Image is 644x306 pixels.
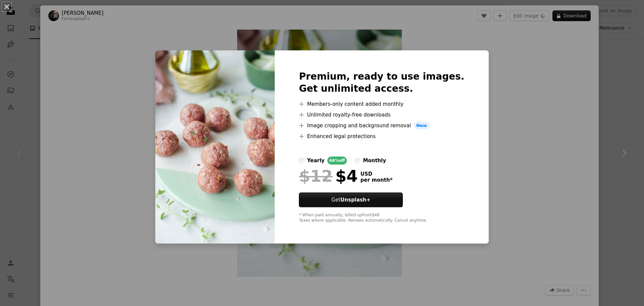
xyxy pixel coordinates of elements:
[414,122,430,130] span: New
[360,171,392,177] span: USD
[327,157,347,165] div: 66% off
[299,122,464,130] li: Image cropping and background removal
[340,197,371,203] strong: Unsplash+
[299,213,464,223] div: * When paid annually, billed upfront $48 Taxes where applicable. Renews automatically. Cancel any...
[307,157,324,165] div: yearly
[299,71,464,95] h2: Premium, ready to use images. Get unlimited access.
[363,157,386,165] div: monthly
[299,132,464,140] li: Enhanced legal protections
[299,192,403,207] button: GetUnsplash+
[360,177,392,183] span: per month *
[299,111,464,119] li: Unlimited royalty-free downloads
[299,167,332,185] span: $12
[299,100,464,108] li: Members-only content added monthly
[355,158,360,163] input: monthly
[299,167,358,185] div: $4
[299,158,304,163] input: yearly66%off
[155,50,275,244] img: premium_photo-1713082860949-029bd31a0ca2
